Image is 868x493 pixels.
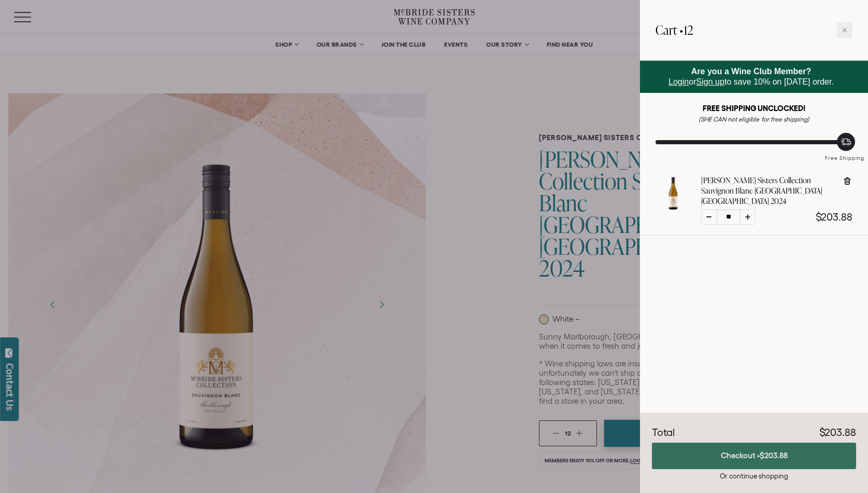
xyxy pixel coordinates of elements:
span: 12 [684,21,693,38]
a: Sign up [696,77,724,86]
div: Or continue shopping [652,471,856,481]
div: Free Shipping [821,144,868,162]
strong: FREE SHIPPING UNCLOCKED! [703,104,805,113]
span: or to save 10% on [DATE] order. [668,67,834,86]
a: [PERSON_NAME] Sisters Collection Sauvignon Blanc [GEOGRAPHIC_DATA] [GEOGRAPHIC_DATA] 2024 [701,175,834,207]
a: Login [668,77,689,86]
strong: Are you a Wine Club Member? [691,67,812,76]
div: Total [652,425,675,441]
span: $203.88 [816,211,852,223]
span: $203.88 [819,427,856,438]
em: (SHE CAN not eligible for free shipping) [699,116,809,122]
button: Checkout •$203.88 [652,443,856,469]
span: $203.88 [760,451,788,460]
h2: Cart • [656,16,693,45]
a: McBride Sisters Collection Sauvignon Blanc Marlborough New Zealand 2024 [656,201,691,213]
